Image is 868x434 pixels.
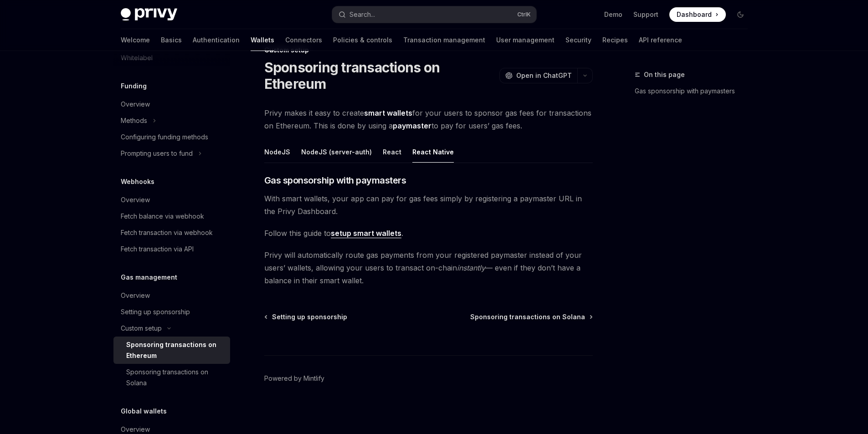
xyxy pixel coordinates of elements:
[265,312,347,322] a: Setting up sponsorship
[264,249,593,287] span: Privy will automatically route gas payments from your registered paymaster instead of your users’...
[272,312,347,322] span: Setting up sponsorship
[113,145,230,162] button: Toggle Prompting users to fund section
[121,29,150,51] a: Welcome
[602,29,628,51] a: Recipes
[635,84,755,98] a: Gas sponsorship with paymasters
[264,374,324,383] a: Powered by Mintlify
[677,10,712,19] span: Dashboard
[285,29,322,51] a: Connectors
[264,59,496,92] h1: Sponsoring transactions on Ethereum
[333,29,392,51] a: Policies & controls
[121,132,208,143] div: Configuring funding methods
[121,323,162,334] div: Custom setup
[121,148,193,159] div: Prompting users to fund
[264,192,593,218] span: With smart wallets, your app can pay for gas fees simply by registering a paymaster URL in the Pr...
[113,337,230,364] a: Sponsoring transactions on Ethereum
[516,71,572,80] span: Open in ChatGPT
[403,29,485,51] a: Transaction management
[113,192,230,208] a: Overview
[113,96,230,112] a: Overview
[121,176,154,187] h5: Webhooks
[332,6,536,23] button: Open search
[496,29,555,51] a: User management
[121,244,194,255] div: Fetch transaction via API
[121,194,150,205] div: Overview
[264,107,593,132] span: Privy makes it easy to create for your users to sponsor gas fees for transactions on Ethereum. Th...
[113,241,230,257] a: Fetch transaction via API
[633,10,658,19] a: Support
[121,406,167,417] h5: Global wallets
[264,174,406,187] span: Gas sponsorship with paymasters
[301,141,372,163] div: NodeJS (server-auth)
[121,306,190,317] div: Setting up sponsorship
[113,320,230,337] button: Toggle Custom setup section
[604,10,622,19] a: Demo
[121,272,177,283] h5: Gas management
[517,11,531,18] span: Ctrl K
[470,312,585,322] span: Sponsoring transactions on Solana
[412,141,454,163] div: React Native
[113,208,230,225] a: Fetch balance via webhook
[113,129,230,145] a: Configuring funding methods
[126,367,225,388] div: Sponsoring transactions on Solana
[264,227,593,240] span: Follow this guide to .
[126,339,225,361] div: Sponsoring transactions on Ethereum
[349,9,375,20] div: Search...
[733,7,748,22] button: Toggle dark mode
[161,29,182,51] a: Basics
[113,225,230,241] a: Fetch transaction via webhook
[121,8,177,21] img: dark logo
[669,7,726,22] a: Dashboard
[113,287,230,304] a: Overview
[113,112,230,129] button: Toggle Methods section
[457,263,485,272] em: instantly
[644,69,685,80] span: On this page
[113,364,230,391] a: Sponsoring transactions on Solana
[121,211,204,222] div: Fetch balance via webhook
[251,29,274,51] a: Wallets
[121,81,147,92] h5: Funding
[121,227,213,238] div: Fetch transaction via webhook
[383,141,401,163] div: React
[121,99,150,110] div: Overview
[331,229,401,238] a: setup smart wallets
[113,304,230,320] a: Setting up sponsorship
[499,68,577,83] button: Open in ChatGPT
[639,29,682,51] a: API reference
[121,115,147,126] div: Methods
[470,312,592,322] a: Sponsoring transactions on Solana
[121,290,150,301] div: Overview
[364,108,412,117] strong: smart wallets
[264,141,290,163] div: NodeJS
[193,29,240,51] a: Authentication
[565,29,591,51] a: Security
[393,121,431,131] a: paymaster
